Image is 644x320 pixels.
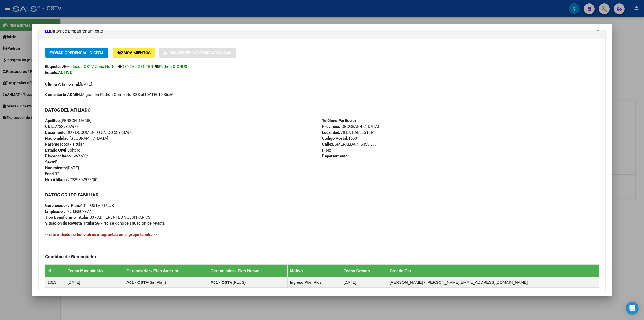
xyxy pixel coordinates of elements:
[322,154,349,159] strong: Departamento:
[67,208,91,214] div: 27339802977
[117,49,123,56] mat-icon: remove_red_eye
[170,51,232,55] span: Sin Certificado Discapacidad
[45,136,69,141] strong: Nacionalidad:
[45,264,65,277] th: Id
[122,64,155,69] span: DENTAL CENTER -
[322,130,340,135] strong: Localidad:
[45,118,61,123] strong: Apellido:
[65,277,124,287] td: [DATE]
[65,264,124,277] th: Fecha Movimiento
[45,209,65,214] strong: Empleador:
[45,82,92,87] span: [DATE]
[45,215,90,220] strong: Tipo Beneficiario Titular:
[45,82,80,87] strong: Última Alta Formal:
[45,277,65,287] td: 1013
[113,48,155,58] button: Movimientos
[341,277,387,287] td: [DATE]
[45,154,72,159] strong: Discapacitado:
[126,280,148,285] strong: A01 - OSTV
[124,277,208,287] td: ( )
[322,136,348,141] strong: Código Postal:
[74,154,87,159] i: NO (00)
[45,130,67,135] strong: Documento:
[45,28,592,34] mat-panel-title: Datos de Empadronamiento
[322,124,379,129] span: [GEOGRAPHIC_DATA]
[45,136,108,141] span: [GEOGRAPHIC_DATA]
[341,264,387,277] th: Fecha Creado
[45,177,68,182] strong: Nro Afiliado:
[45,160,57,164] span: F
[45,142,67,147] strong: Parentesco:
[45,148,80,153] span: Soltero
[150,280,165,285] span: Sin Plan
[322,142,377,147] span: ESMERALDA N 5455 577
[45,124,55,129] strong: CUIL:
[322,148,331,153] strong: Piso:
[322,124,340,129] strong: Provincia:
[45,92,81,97] strong: Comentario ADMIN:
[45,171,55,176] strong: Edad:
[387,264,599,277] th: Creado Por
[45,70,58,75] strong: Estado:
[211,280,233,285] strong: A01 - OSTV
[45,171,59,176] span: 37
[45,92,173,98] span: Migración Padrón Completo SSS el [DATE] 19:36:56
[288,277,341,287] td: Ingreso Plan Plus
[387,277,599,287] td: [PERSON_NAME] - [PERSON_NAME][EMAIL_ADDRESS][DOMAIN_NAME]
[322,118,357,123] strong: Teléfono Particular:
[45,203,114,208] span: A01 - OSTV / PLUS
[45,142,84,147] span: 0 - Titular
[208,264,288,277] th: Gerenciador / Plan Nuevo
[45,232,599,238] h4: --Este afiliado no tiene otros integrantes en el grupo familiar--
[45,166,79,170] span: [DATE]
[67,64,118,69] span: Afiliados OSTV Zona Norte -
[49,51,104,55] span: Enviar Credencial Digital
[322,142,332,147] strong: Calle:
[159,64,189,69] span: Padron DIGNUS -
[45,118,92,123] span: [PERSON_NAME]
[322,136,357,141] span: 1653
[45,124,78,129] span: 27339802977
[45,192,599,198] h3: DATOS GRUPO FAMILIAR
[45,215,151,220] span: 03 - ADHERENTES VOLUNTARIOS
[322,130,374,135] span: VILLA BALLESTER
[39,39,605,301] div: Datos de Empadronamiento
[45,160,55,164] strong: Sexo:
[45,177,97,182] span: 27339802977/00
[123,51,151,55] span: Movimientos
[234,280,244,285] span: PLUS
[45,130,131,135] span: DU - DOCUMENTO UNICO 33980297
[45,148,67,153] strong: Estado Civil:
[288,264,341,277] th: Motivo
[45,254,599,260] h3: Cambios de Gerenciador
[45,64,63,69] strong: Etiquetas:
[45,203,80,208] strong: Gerenciador / Plan:
[626,302,639,315] div: Open Intercom Messenger
[45,166,67,170] strong: Nacimiento:
[124,264,208,277] th: Gerenciador / Plan Anterior
[45,221,165,226] span: 99 - No se conoce situación de revista
[159,48,236,58] button: Sin Certificado Discapacidad
[58,70,72,75] strong: ACTIVO
[208,277,288,287] td: ( )
[45,107,599,113] h3: DATOS DEL AFILIADO
[39,23,605,39] mat-expansion-panel-header: Datos de Empadronamiento
[45,221,96,226] strong: Situacion de Revista Titular:
[45,48,108,58] button: Enviar Credencial Digital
